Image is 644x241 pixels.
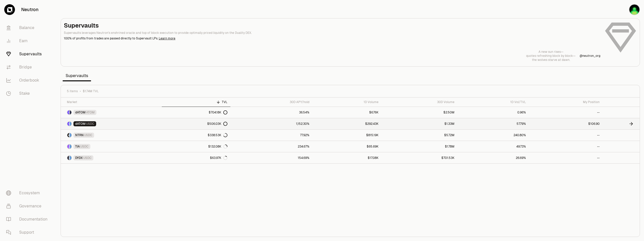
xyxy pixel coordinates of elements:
a: $132.08K [162,141,230,152]
span: dATOM [75,122,86,126]
div: $63.97K [210,156,227,160]
img: NTRN Logo [67,133,69,137]
a: $292.43K [312,118,382,129]
div: 1D Vol/TVL [461,100,526,104]
a: Bridge [2,61,55,74]
a: @neutron_org [580,54,600,58]
p: quotes refreshing block by block— [526,54,576,58]
a: Balance [2,21,55,34]
img: USDC Logo [70,156,71,160]
span: USDC [83,156,92,160]
a: Supervaults [2,47,55,61]
a: 49.73% [458,141,529,152]
img: dATOM Logo [67,110,69,114]
a: dATOM LogoUSDC LogodATOMUSDC [61,118,162,129]
span: 5 items [67,89,78,93]
a: 36.54% [230,107,312,118]
a: $1.33M [382,118,458,129]
h2: Supervaults [64,21,600,30]
div: My Position [532,100,600,104]
a: 154.69% [230,152,312,163]
a: 57.79% [458,118,529,129]
span: ATOM [86,110,95,114]
span: DYDX [75,156,83,160]
span: $1.74M TVL [83,89,99,93]
a: 234.67% [230,141,312,152]
a: Support [2,226,55,239]
a: $5.72M [382,130,458,141]
div: Market [67,100,159,104]
a: 1,152.30% [230,118,312,129]
a: $701.53K [382,152,458,163]
span: TIA [75,144,80,149]
img: USDC Logo [70,144,71,149]
a: Earn [2,34,55,47]
div: 1D Volume [315,100,379,104]
div: $704.18K [209,110,227,114]
a: 77.92% [230,130,312,141]
img: ATOM Logo [70,110,71,114]
a: Ecosystem [2,186,55,200]
img: USDC Logo [70,133,71,137]
a: $506.03K [162,118,230,129]
img: New_Original [629,4,640,15]
p: @ neutron_org [580,54,600,58]
a: $2.50M [382,107,458,118]
span: NTRN [75,133,84,137]
span: dATOM [75,110,86,114]
a: A new sun rises—quotes refreshing block by block—the wolves starve at dawn. [526,50,576,62]
p: the wolves starve at dawn. [526,58,576,62]
div: $132.08K [208,144,227,149]
div: 30D APY/hold [233,100,309,104]
img: dATOM Logo [67,122,69,126]
p: Supervaults leverages Neutron's enshrined oracle and top of block execution to provide optimally ... [64,31,600,35]
a: $63.97K [162,152,230,163]
a: Governance [2,200,55,213]
img: DYDX Logo [67,156,69,160]
a: -- [529,107,603,118]
a: $17.08K [312,152,382,163]
a: $338.53K [162,130,230,141]
span: USDC [80,144,89,149]
p: A new sun rises— [526,50,576,54]
a: DYDX LogoUSDC LogoDYDXUSDC [61,152,162,163]
a: Documentation [2,213,55,226]
a: 0.96% [458,107,529,118]
img: TIA Logo [67,144,69,149]
span: USDC [84,133,92,137]
a: NTRN LogoUSDC LogoNTRNUSDC [61,130,162,141]
div: 30D Volume [385,100,454,104]
a: 26.69% [458,152,529,163]
p: 100% of profits from trades are passed directly to Supervault LPs. [64,36,600,41]
span: Supervaults [63,71,91,81]
a: $1.78M [382,141,458,152]
a: Learn more [159,36,175,40]
a: Stake [2,87,55,100]
a: TIA LogoUSDC LogoTIAUSDC [61,141,162,152]
div: TVL [165,100,227,104]
a: 240.80% [458,130,529,141]
a: dATOM LogoATOM LogodATOMATOM [61,107,162,118]
a: -- [529,152,603,163]
div: $506.03K [207,122,227,126]
a: -- [529,130,603,141]
img: USDC Logo [70,122,71,126]
a: $106.90 [529,118,603,129]
div: $338.53K [208,133,227,137]
a: $815.19K [312,130,382,141]
a: $65.69K [312,141,382,152]
a: -- [529,141,603,152]
span: USDC [86,122,94,126]
a: $6.76K [312,107,382,118]
a: Orderbook [2,74,55,87]
a: $704.18K [162,107,230,118]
